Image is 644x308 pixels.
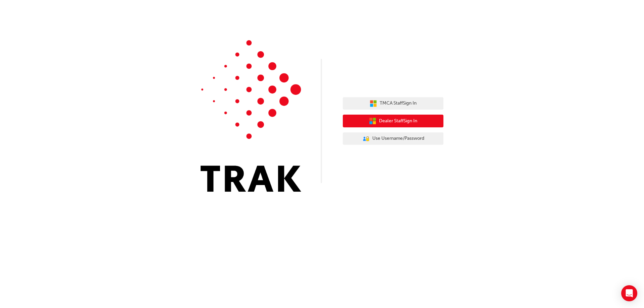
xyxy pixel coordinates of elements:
div: Open Intercom Messenger [621,285,637,301]
button: Use Username/Password [343,132,443,145]
span: Use Username/Password [372,135,424,142]
span: TMCA Staff Sign In [380,100,417,107]
button: Dealer StaffSign In [343,115,443,127]
span: Dealer Staff Sign In [379,117,417,125]
img: Trak [201,40,301,192]
button: TMCA StaffSign In [343,97,443,110]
